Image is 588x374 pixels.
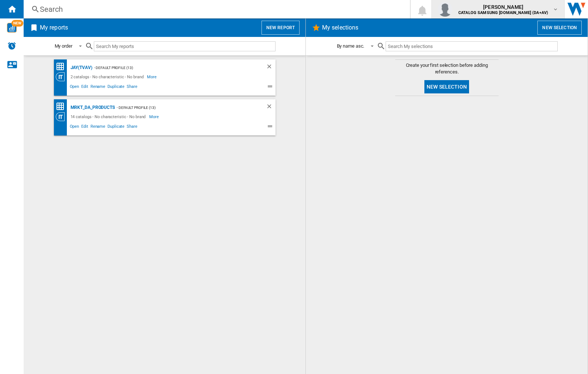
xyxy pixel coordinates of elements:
[149,112,160,121] span: More
[92,63,251,72] div: - Default profile (13)
[56,102,69,111] div: Price Matrix
[537,21,582,35] button: New selection
[458,10,548,15] b: CATALOG SAMSUNG [DOMAIN_NAME] (DA+AV)
[106,123,126,132] span: Duplicate
[266,63,276,72] div: Delete
[7,23,17,32] img: wise-card.svg
[80,123,89,132] span: Edit
[40,4,391,14] div: Search
[438,2,452,17] img: profile.jpg
[321,21,360,35] h2: My selections
[38,21,69,35] h2: My reports
[80,83,89,92] span: Edit
[424,80,469,93] button: New selection
[55,43,72,49] div: My order
[126,123,139,132] span: Share
[89,123,106,132] span: Rename
[106,83,126,92] span: Duplicate
[94,41,276,51] input: Search My reports
[69,63,92,72] div: JAY(TVAV)
[147,72,158,81] span: More
[56,62,69,71] div: Price Matrix
[56,112,69,121] div: Category View
[69,123,81,132] span: Open
[69,83,81,92] span: Open
[89,83,106,92] span: Rename
[69,103,115,112] div: MRKT_DA_PRODUCTS
[395,62,499,75] span: Create your first selection before adding references.
[386,41,557,51] input: Search My selections
[7,41,16,50] img: alerts-logo.svg
[69,72,147,81] div: 2 catalogs - No characteristic - No brand
[266,103,276,112] div: Delete
[56,72,69,81] div: Category View
[458,3,548,11] span: [PERSON_NAME]
[337,43,365,49] div: By name asc.
[261,21,300,35] button: New report
[115,103,251,112] div: - Default profile (13)
[126,83,139,92] span: Share
[69,112,150,121] div: 14 catalogs - No characteristic - No brand
[11,20,23,27] span: NEW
